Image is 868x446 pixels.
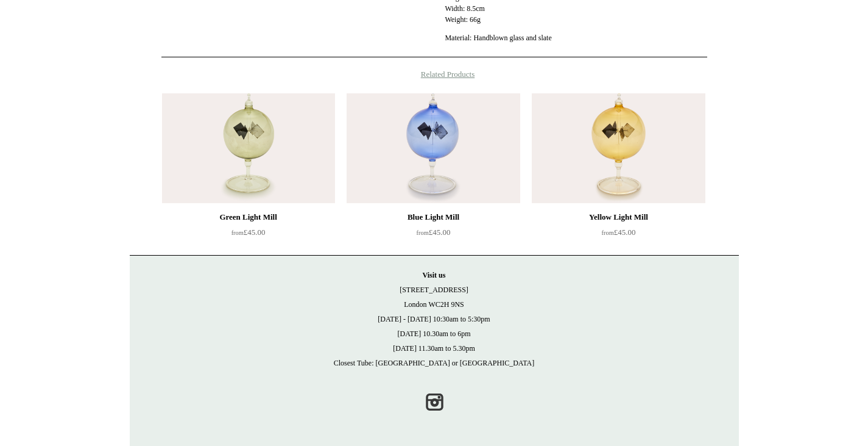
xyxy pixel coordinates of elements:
[423,271,446,279] strong: Visit us
[347,210,520,260] a: Blue Light Mill from£45.00
[162,210,335,260] a: Green Light Mill from£45.00
[532,93,705,203] a: Yellow Light Mill Yellow Light Mill
[162,93,335,203] a: Green Light Mill Green Light Mill
[350,210,517,225] div: Blue Light Mill
[162,93,335,203] img: Green Light Mill
[142,268,727,370] p: [STREET_ADDRESS] London WC2H 9NS [DATE] - [DATE] 10:30am to 5:30pm [DATE] 10.30am to 6pm [DATE] 1...
[231,229,244,236] span: from
[532,210,705,260] a: Yellow Light Mill from£45.00
[445,32,707,43] p: Material: Handblown glass and slate
[231,228,266,237] span: £45.00
[417,228,451,237] span: £45.00
[347,93,520,203] img: Blue Light Mill
[532,93,705,203] img: Yellow Light Mill
[347,93,520,203] a: Blue Light Mill Blue Light Mill
[165,210,332,225] div: Green Light Mill
[130,70,739,79] h4: Related Products
[602,228,636,237] span: £45.00
[535,210,702,225] div: Yellow Light Mill
[421,389,448,415] a: Instagram
[602,229,614,236] span: from
[417,229,429,236] span: from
